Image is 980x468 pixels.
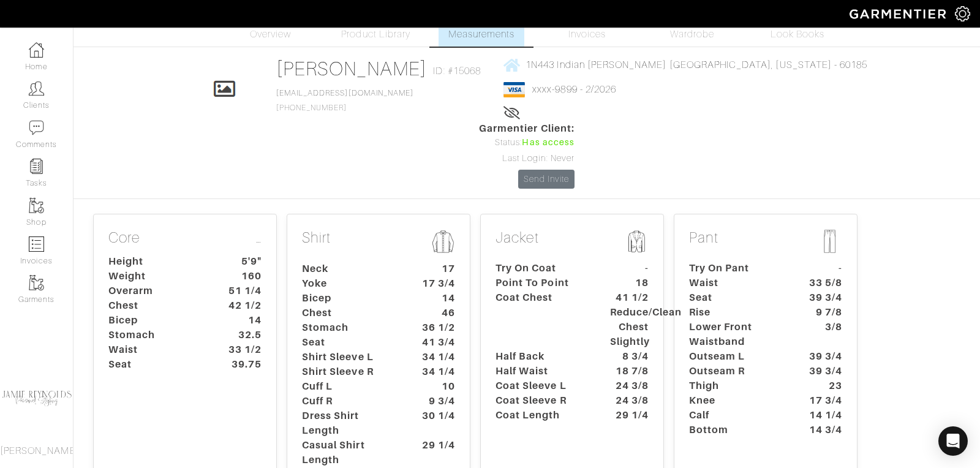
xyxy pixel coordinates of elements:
[486,261,601,276] dt: Try On Coat
[214,284,271,298] dt: 51 1/4
[601,261,658,276] dt: -
[407,276,464,291] dt: 17 3/4
[293,276,407,291] dt: Yoke
[99,313,214,328] dt: Bicep
[276,58,428,80] a: [PERSON_NAME]
[503,82,525,97] img: visa-934b35602734be37eb7d5d7e5dbcd2044c359bf20a24dc3361ca3fa54326a8a7.png
[794,261,851,276] dt: -
[214,313,271,328] dt: 14
[486,379,601,393] dt: Coat Sleeve L
[407,394,464,409] dt: 9 3/4
[256,229,262,247] a: …
[407,320,464,335] dt: 36 1/2
[670,27,714,42] span: Wardrobe
[29,275,44,290] img: garments-icon-b7da505a4dc4fd61783c78ac3ca0ef83fa9d6f193b1c9dc38574b1d14d53ca28.png
[293,364,407,379] dt: Shirt Sleeve R
[794,379,851,393] dt: 23
[601,276,658,290] dt: 18
[293,394,407,409] dt: Cuff R
[680,261,794,276] dt: Try On Pant
[214,357,271,372] dt: 39.75
[601,349,658,364] dt: 8 3/4
[407,409,464,438] dt: 30 1/4
[601,379,658,393] dt: 24 3/8
[302,229,455,257] p: Shirt
[794,408,851,423] dt: 14 1/4
[293,438,407,467] dt: Casual Shirt Length
[99,342,214,357] dt: Waist
[407,262,464,276] dt: 17
[407,335,464,350] dt: 41 3/4
[293,262,407,276] dt: Neck
[680,423,794,437] dt: Bottom
[601,393,658,408] dt: 24 3/8
[29,120,44,135] img: comment-icon-a0a6a9ef722e966f86d9cbdc48e553b5cf19dbc54f86b18d962a5391bc8f6eb6.png
[496,229,649,256] p: Jacket
[276,89,413,97] a: [EMAIL_ADDRESS][DOMAIN_NAME]
[250,27,291,42] span: Overview
[601,290,658,349] dt: 41 1/2 Reduce/Clean Chest Slightly
[293,350,407,364] dt: Shirt Sleeve L
[938,426,968,456] div: Open Intercom Messenger
[479,121,575,136] span: Garmentier Client:
[407,364,464,379] dt: 34 1/4
[407,350,464,364] dt: 34 1/4
[29,236,44,252] img: orders-icon-0abe47150d42831381b5fb84f609e132dff9fe21cb692f30cb5eec754e2cba89.png
[843,3,955,25] img: garmentier-logo-header-white-b43fb05a5012e4ada735d5af1a66efaba907eab6374d6393d1fbf88cb4ef424d.png
[601,364,658,379] dt: 18 7/8
[407,291,464,306] dt: 14
[771,27,825,42] span: Look Books
[293,379,407,394] dt: Cuff L
[293,291,407,306] dt: Bicep
[293,306,407,320] dt: Chest
[532,84,616,95] a: xxxx-9899 - 2/2026
[407,379,464,394] dt: 10
[680,393,794,408] dt: Knee
[99,254,214,269] dt: Height
[624,229,649,254] img: msmt-jacket-icon-80010867aa4725b62b9a09ffa5103b2b3040b5cb37876859cbf8e78a4e2258a7.png
[407,306,464,320] dt: 46
[479,136,575,149] div: Status:
[448,27,515,42] span: Measurements
[431,229,455,254] img: msmt-shirt-icon-3af304f0b202ec9cb0a26b9503a50981a6fda5c95ab5ec1cadae0dbe11e5085a.png
[108,229,262,249] p: Core
[955,6,970,21] img: gear-icon-white-bd11855cb880d31180b6d7d6211b90ccbf57a29d726f0c71d8c61bd08dd39cc2.png
[518,170,575,189] a: Send Invite
[407,438,464,467] dt: 29 1/4
[680,379,794,393] dt: Thigh
[794,423,851,437] dt: 14 3/4
[479,152,575,165] div: Last Login: Never
[29,198,44,213] img: garments-icon-b7da505a4dc4fd61783c78ac3ca0ef83fa9d6f193b1c9dc38574b1d14d53ca28.png
[214,328,271,342] dt: 32.5
[794,393,851,408] dt: 17 3/4
[568,27,606,42] span: Invoices
[433,64,481,78] span: ID: #15068
[794,364,851,379] dt: 39 3/4
[341,27,410,42] span: Product Library
[680,364,794,379] dt: Outseam R
[486,349,601,364] dt: Half Back
[503,57,867,72] a: 1N443 Indian [PERSON_NAME] [GEOGRAPHIC_DATA], [US_STATE] - 60185
[794,320,851,349] dt: 3/8
[99,357,214,372] dt: Seat
[214,342,271,357] dt: 33 1/2
[794,290,851,305] dt: 39 3/4
[601,408,658,423] dt: 29 1/4
[794,305,851,320] dt: 9 7/8
[439,2,525,47] a: Measurements
[680,290,794,305] dt: Seat
[293,335,407,350] dt: Seat
[214,269,271,284] dt: 160
[486,276,601,290] dt: Point To Point
[29,159,44,174] img: reminder-icon-8004d30b9f0a5d33ae49ab947aed9ed385cf756f9e5892f1edd6e32f2345188e.png
[486,364,601,379] dt: Half Waist
[818,229,842,254] img: msmt-pant-icon-b5f0be45518e7579186d657110a8042fb0a286fe15c7a31f2bf2767143a10412.png
[293,320,407,335] dt: Stomach
[794,349,851,364] dt: 39 3/4
[522,136,575,149] span: Has access
[526,59,867,70] span: 1N443 Indian [PERSON_NAME] [GEOGRAPHIC_DATA], [US_STATE] - 60185
[99,298,214,313] dt: Chest
[276,89,413,112] span: [PHONE_NUMBER]
[214,298,271,313] dt: 42 1/2
[99,328,214,342] dt: Stomach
